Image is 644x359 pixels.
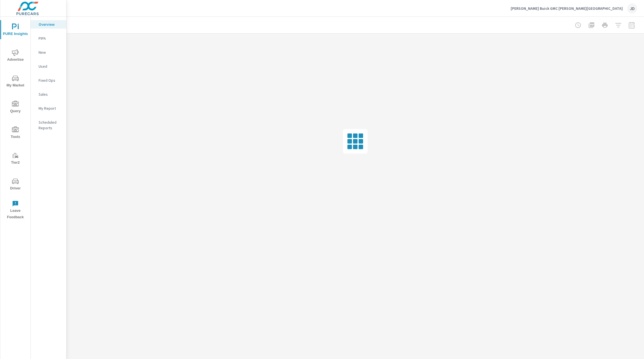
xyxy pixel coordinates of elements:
p: PIPA [39,36,62,41]
div: JD [627,3,637,13]
p: Sales [39,91,62,97]
p: [PERSON_NAME] Buick GMC [PERSON_NAME][GEOGRAPHIC_DATA] [511,6,623,11]
div: My Report [31,104,66,112]
span: My Market [2,75,29,89]
span: Tools [2,126,29,140]
p: My Report [39,105,62,111]
p: New [39,50,62,55]
p: Scheduled Reports [39,119,62,131]
span: PURE Insights [2,24,29,37]
span: Leave Feedback [2,200,29,220]
p: Fixed Ops [39,78,62,83]
span: Query [2,101,29,114]
p: Used [39,64,62,69]
div: Used [31,62,66,71]
p: Overview [39,22,62,27]
div: Fixed Ops [31,76,66,85]
div: nav menu [0,17,30,223]
div: New [31,48,66,57]
span: Advertise [2,49,29,63]
span: Tier2 [2,152,29,166]
div: PIPA [31,34,66,43]
div: Sales [31,90,66,98]
span: Driver [2,178,29,192]
div: Scheduled Reports [31,118,66,132]
div: Overview [31,20,66,29]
